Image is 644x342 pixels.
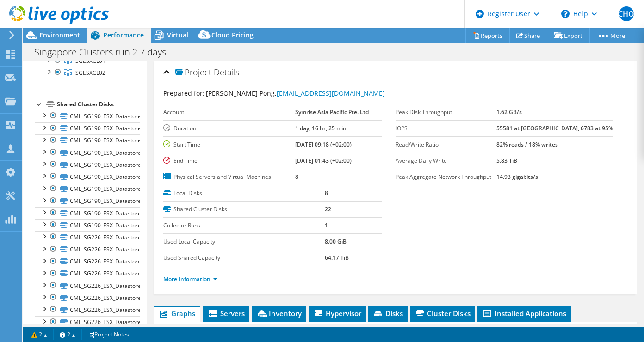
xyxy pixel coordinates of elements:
span: Environment [39,31,80,39]
a: More [589,28,632,43]
b: 64.17 TiB [325,254,349,262]
a: CML_SG190_ESX_Datastore_08 [35,195,140,207]
b: 22 [325,205,331,213]
label: Start Time [163,140,295,149]
span: Servers [208,309,245,318]
a: CML_SG226_ESX_Datastore_05 [35,280,140,292]
label: Account [163,108,295,117]
b: 55581 at [GEOGRAPHIC_DATA], 6783 at 95% [496,124,613,132]
a: CML_SG190_ESX_Datastore_07 [35,183,140,195]
span: Performance [103,31,144,39]
b: 82% reads / 18% writes [496,140,558,148]
b: 1 [325,221,328,229]
a: Export [547,28,590,43]
b: [DATE] 01:43 (+02:00) [295,157,352,165]
span: Cluster Disks [415,309,471,318]
a: CML_SG190_ESX_Datastore_01 [35,110,140,122]
label: Shared Cluster Disks [163,205,325,214]
a: SGESXCL01 [35,55,140,67]
b: 8 [295,173,298,181]
span: Graphs [159,309,195,318]
a: CML_SG190_ESX_Datastore_03 [35,134,140,147]
label: Read/Write Ratio [396,140,496,149]
b: 1.62 GB/s [496,108,522,116]
span: SGESXCL02 [75,69,105,77]
label: Average Daily Write [396,156,496,165]
span: Cloud Pricing [211,31,254,39]
span: Installed Applications [482,309,566,318]
span: Disks [373,309,403,318]
a: [EMAIL_ADDRESS][DOMAIN_NAME] [277,89,385,98]
svg: \n [561,10,570,18]
a: CML_SG226_ESX_Datastore_07 [35,304,140,316]
a: CML_SG226_ESX_Datastore_01 [35,231,140,243]
span: [PERSON_NAME] Pong, [206,89,385,98]
span: CHO [619,6,634,21]
label: Peak Aggregate Network Throughput [396,172,496,182]
a: CML_SG190_ESX_Datastore_04 [35,147,140,159]
b: 8 [325,189,328,197]
b: [DATE] 09:18 (+02:00) [295,140,352,148]
a: Share [509,28,547,43]
a: More Information [163,275,217,283]
a: Project Notes [81,329,136,340]
b: 8.00 GiB [325,238,347,245]
b: 1 day, 16 hr, 25 min [295,124,347,132]
label: End Time [163,156,295,165]
a: CML_SG226_ESX_Datastore_06 [35,292,140,304]
label: Local Disks [163,189,325,198]
label: Used Shared Capacity [163,253,325,263]
a: CML_SG190_ESX_Datastore_09 [35,207,140,219]
label: Physical Servers and Virtual Machines [163,172,295,182]
a: 2 [53,329,82,340]
a: SGESXCL02 [35,67,140,79]
span: Inventory [256,309,302,318]
a: CML_SG226_ESX_Datastore_08 [35,316,140,328]
a: Reports [465,28,510,43]
a: CML_SG226_ESX_Datastore_03 [35,256,140,268]
label: Collector Runs [163,221,325,230]
a: CML_SG190_ESX_Datastore_05 [35,159,140,171]
a: 2 [25,329,54,340]
b: 5.83 TiB [496,157,517,165]
span: Virtual [167,31,188,39]
label: Prepared for: [163,89,204,98]
span: Hypervisor [313,309,361,318]
label: Peak Disk Throughput [396,108,496,117]
a: CML_SG226_ESX_Datastore_04 [35,268,140,280]
b: 14.93 gigabits/s [496,173,538,181]
a: CML_SG190_ESX_Datastore_02 [35,122,140,134]
label: Duration [163,124,295,133]
label: Used Local Capacity [163,237,325,246]
label: IOPS [396,124,496,133]
span: SGESXCL01 [75,57,105,65]
a: CML_SG190_ESX_Datastore_06 [35,171,140,183]
div: Shared Cluster Disks [57,99,140,110]
span: Details [214,67,239,78]
span: Project [175,68,211,77]
a: CML_SG226_ESX_Datastore_02 [35,244,140,256]
a: CML_SG190_ESX_Datastore_10 [35,219,140,231]
b: Symrise Asia Pacific Pte. Ltd [295,108,369,116]
h1: Singapore Clusters run 2 7 days [30,47,180,57]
